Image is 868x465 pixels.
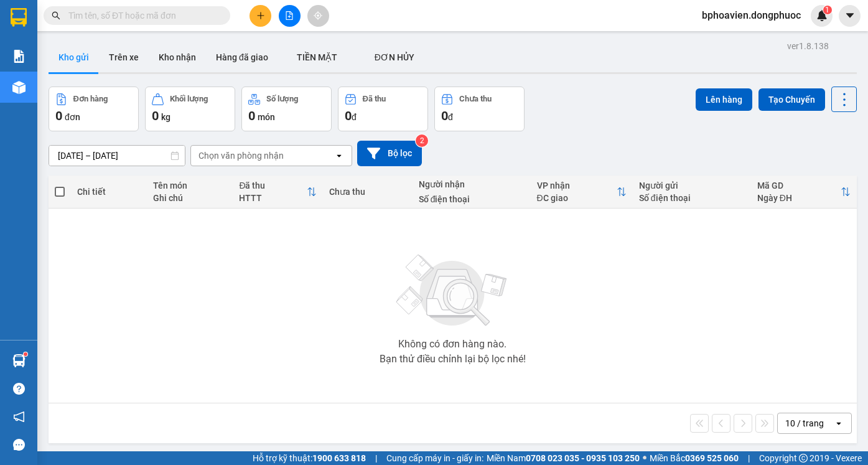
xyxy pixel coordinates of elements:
div: Bạn thử điều chỉnh lại bộ lọc nhé! [380,354,526,364]
span: 0 [248,108,255,123]
sup: 1 [24,352,27,356]
span: đơn [65,112,80,122]
img: icon-new-feature [816,10,828,21]
button: Kho nhận [149,42,206,72]
span: bphoavien.dongphuoc [692,7,811,23]
th: Toggle SortBy [531,176,633,209]
button: Đơn hàng0đơn [49,87,139,131]
strong: 1900 633 818 [312,453,366,463]
strong: 0369 525 060 [685,453,739,463]
span: kg [161,112,170,122]
button: Bộ lọc [357,141,422,166]
button: Kho gửi [49,42,99,72]
span: ⚪️ [643,456,646,461]
img: solution-icon [12,50,26,63]
div: Mã GD [757,181,841,190]
div: ĐC giao [537,193,617,203]
img: warehouse-icon [12,81,26,94]
span: | [748,451,750,465]
span: file-add [285,11,294,20]
span: notification [13,411,25,423]
span: TIỀN MẶT [297,52,337,62]
sup: 2 [416,134,428,147]
button: caret-down [839,5,861,27]
input: Select a date range. [49,146,185,166]
img: svg+xml;base64,PHN2ZyBjbGFzcz0ibGlzdC1wbHVnX19zdmciIHhtbG5zPSJodHRwOi8vd3d3LnczLm9yZy8yMDAwL3N2Zy... [390,247,515,334]
div: Đã thu [239,181,306,190]
span: plus [256,11,265,20]
div: Chưa thu [329,187,406,197]
div: Số điện thoại [639,193,745,203]
span: | [375,451,377,465]
span: 1 [825,6,829,14]
button: Số lượng0món [241,87,332,131]
div: Chọn văn phòng nhận [198,149,284,162]
div: Số lượng [266,95,298,103]
div: Số điện thoại [419,194,525,204]
div: Không có đơn hàng nào. [398,339,506,349]
button: Khối lượng0kg [145,87,235,131]
div: Đã thu [363,95,386,103]
span: aim [314,11,322,20]
div: Người gửi [639,181,745,190]
sup: 1 [823,6,832,14]
button: Hàng đã giao [206,42,278,72]
span: ĐƠN HỦY [375,52,414,62]
svg: open [334,151,344,161]
button: Tạo Chuyến [758,88,825,111]
div: Chi tiết [77,187,141,197]
button: file-add [279,5,301,27]
span: caret-down [844,10,856,21]
span: đ [352,112,357,122]
div: HTTT [239,193,306,203]
div: Ngày ĐH [757,193,841,203]
span: 0 [152,108,159,123]
button: aim [307,5,329,27]
span: 0 [345,108,352,123]
span: Miền Nam [487,451,640,465]
button: Chưa thu0đ [434,87,525,131]
button: Lên hàng [696,88,752,111]
button: plus [250,5,271,27]
span: message [13,439,25,451]
div: ver 1.8.138 [787,39,829,53]
span: Cung cấp máy in - giấy in: [386,451,483,465]
span: question-circle [13,383,25,395]
svg: open [834,418,844,428]
div: Ghi chú [153,193,227,203]
div: Người nhận [419,179,525,189]
div: 10 / trang [785,417,824,430]
div: VP nhận [537,181,617,190]
input: Tìm tên, số ĐT hoặc mã đơn [68,9,215,22]
span: 0 [441,108,448,123]
div: Chưa thu [459,95,492,103]
div: Đơn hàng [73,95,108,103]
strong: 0708 023 035 - 0935 103 250 [526,453,640,463]
span: Miền Bắc [650,451,739,465]
span: Hỗ trợ kỹ thuật: [253,451,366,465]
span: đ [448,112,453,122]
div: Tên món [153,181,227,190]
button: Đã thu0đ [338,87,428,131]
span: 0 [55,108,62,123]
span: search [52,11,60,20]
img: warehouse-icon [12,354,26,367]
button: Trên xe [99,42,149,72]
span: món [258,112,275,122]
th: Toggle SortBy [751,176,857,209]
th: Toggle SortBy [233,176,322,209]
div: Khối lượng [170,95,208,103]
img: logo-vxr [11,8,27,27]
span: copyright [799,454,808,463]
